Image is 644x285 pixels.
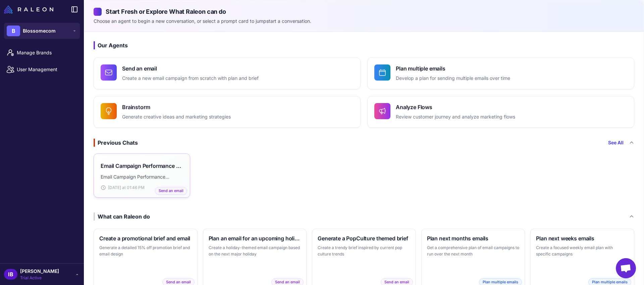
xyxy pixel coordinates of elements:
div: Previous Chats [94,139,138,147]
h4: Send an email [122,64,259,73]
h2: Start Fresh or Explore What Raleon can do [94,7,634,16]
p: Choose an agent to begin a new conversation, or select a prompt card to jumpstart a conversation. [94,17,634,25]
a: User Management [3,62,81,77]
p: Create a new email campaign from scratch with plan and brief [122,75,259,82]
div: Open chat [616,258,636,278]
button: BBlossomecom [4,23,80,39]
h3: Plan next months emails [427,234,520,242]
button: Send an emailCreate a new email campaign from scratch with plan and brief [94,57,361,89]
p: Create a holiday-themed email campaign based on the next major holiday [209,244,301,257]
div: IB [4,269,17,280]
h3: Plan next weeks emails [536,234,629,242]
span: [PERSON_NAME] [20,268,59,275]
span: User Management [17,66,76,73]
span: Blossomecom [23,27,56,35]
p: Generate a detailed 15% off promotion brief and email design [99,244,192,257]
button: BrainstormGenerate creative ideas and marketing strategies [94,96,361,128]
h3: Email Campaign Performance Analysis [101,162,183,170]
h4: Brainstorm [122,103,231,111]
h4: Plan multiple emails [396,64,510,73]
h4: Analyze Flows [396,103,515,111]
p: Develop a plan for sending multiple emails over time [396,75,510,82]
div: B [7,26,20,36]
a: See All [608,139,624,146]
p: Review customer journey and analyze marketing flows [396,113,515,121]
div: What can Raleon do [94,212,150,221]
span: Send an email [155,187,187,195]
div: [DATE] at 01:46 PM [101,185,183,191]
button: Analyze FlowsReview customer journey and analyze marketing flows [367,96,634,128]
p: Generate creative ideas and marketing strategies [122,113,231,121]
img: Raleon Logo [4,5,53,13]
a: Raleon Logo [4,5,56,13]
span: Manage Brands [17,49,76,56]
p: Create a focused weekly email plan with specific campaigns [536,244,629,257]
p: Create a trendy brief inspired by current pop culture trends [318,244,410,257]
h3: Create a promotional brief and email [99,234,192,242]
button: Plan multiple emailsDevelop a plan for sending multiple emails over time [367,57,634,89]
h3: Generate a PopCulture themed brief [318,234,410,242]
h3: Our Agents [94,41,634,49]
p: Email Campaign Performance Analysis [101,173,183,181]
h3: Plan an email for an upcoming holiday [209,234,301,242]
span: Trial Active [20,275,59,281]
a: Manage Brands [3,46,81,60]
p: Get a comprehensive plan of email campaigns to run over the next month [427,244,520,257]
